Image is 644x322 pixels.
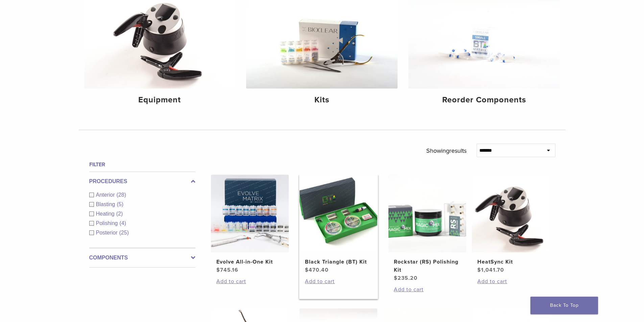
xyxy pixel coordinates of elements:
a: Add to cart: “Rockstar (RS) Polishing Kit” [394,286,461,294]
img: Rockstar (RS) Polishing Kit [388,175,466,252]
img: HeatSync Kit [472,175,550,252]
a: Evolve All-in-One KitEvolve All-in-One Kit $745.16 [211,175,289,274]
a: Rockstar (RS) Polishing KitRockstar (RS) Polishing Kit $235.20 [388,175,467,282]
span: $ [477,267,481,273]
a: Back To Top [530,297,598,314]
h2: Rockstar (RS) Polishing Kit [394,258,461,274]
a: Add to cart: “Black Triangle (BT) Kit” [305,277,372,286]
span: (25) [119,230,129,236]
img: Evolve All-in-One Kit [211,175,289,252]
img: Black Triangle (BT) Kit [300,175,377,252]
span: (2) [116,211,123,217]
bdi: 470.40 [305,267,329,273]
a: Add to cart: “Evolve All-in-One Kit” [216,277,283,286]
span: (5) [117,201,123,207]
a: Black Triangle (BT) KitBlack Triangle (BT) Kit $470.40 [299,175,378,274]
a: HeatSync KitHeatSync Kit $1,041.70 [472,175,550,274]
h4: Kits [252,94,392,106]
h2: HeatSync Kit [477,258,544,266]
p: Showing results [426,144,467,158]
h2: Black Triangle (BT) Kit [305,258,372,266]
h4: Filter [89,160,195,169]
span: Anterior [96,192,117,198]
span: Blasting [96,201,117,207]
span: $ [305,267,309,273]
span: (28) [117,192,126,198]
span: $ [216,267,220,273]
bdi: 745.16 [216,267,238,273]
label: Procedures [89,177,195,185]
h4: Equipment [90,94,230,106]
span: Heating [96,211,116,217]
label: Components [89,254,195,262]
bdi: 1,041.70 [477,267,504,273]
span: Polishing [96,220,120,226]
a: Add to cart: “HeatSync Kit” [477,277,544,286]
h2: Evolve All-in-One Kit [216,258,283,266]
span: (4) [119,220,126,226]
h4: Reorder Components [414,94,554,106]
span: $ [394,275,398,281]
bdi: 235.20 [394,275,418,281]
span: Posterior [96,230,119,236]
